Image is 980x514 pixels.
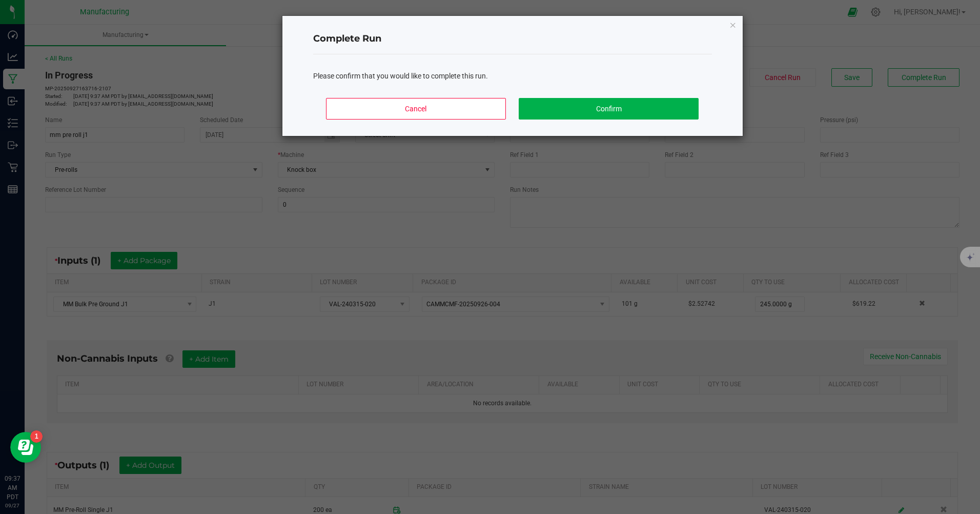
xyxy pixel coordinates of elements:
[519,98,698,120] button: Confirm
[313,71,712,82] div: Please confirm that you would like to complete this run.
[313,32,712,46] h4: Complete Run
[326,98,505,120] button: Cancel
[729,18,737,31] button: Close
[10,432,41,463] iframe: Resource center
[30,430,43,443] iframe: Resource center unread badge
